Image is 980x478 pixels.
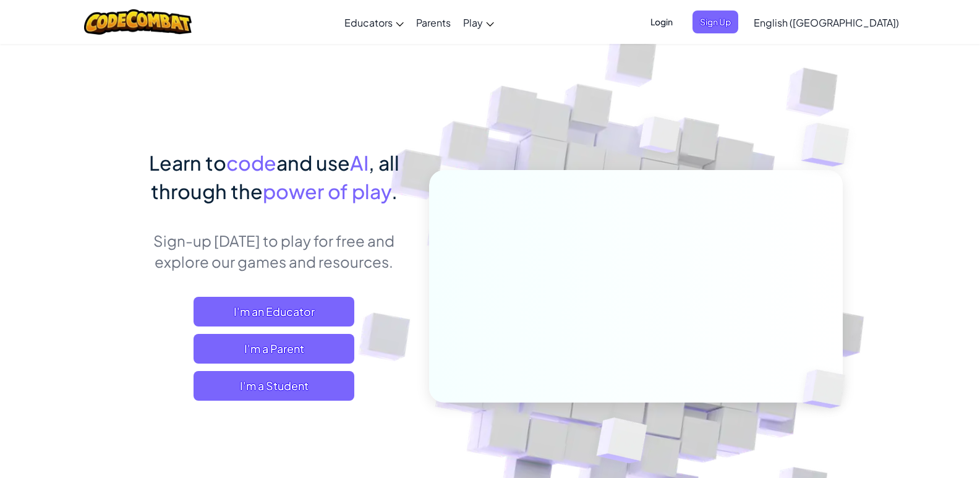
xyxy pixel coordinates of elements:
[350,150,369,175] span: AI
[84,9,192,35] img: CodeCombat logo
[692,11,738,33] button: Sign Up
[782,344,874,434] img: Overlap cubes
[754,16,899,29] span: English ([GEOGRAPHIC_DATA])
[643,11,680,33] button: Login
[457,6,500,39] a: Play
[463,16,483,29] span: Play
[276,150,350,175] span: and use
[149,150,226,175] span: Learn to
[391,179,398,203] span: .
[344,16,393,29] span: Educators
[194,334,354,364] a: I'm a Parent
[194,371,354,401] button: I'm a Student
[777,93,884,197] img: Overlap cubes
[226,150,276,175] span: code
[194,297,354,326] a: I'm an Educator
[748,6,905,39] a: English ([GEOGRAPHIC_DATA])
[263,179,391,203] span: power of play
[338,6,410,39] a: Educators
[410,6,457,39] a: Parents
[616,92,705,184] img: Overlap cubes
[138,230,411,272] p: Sign-up [DATE] to play for free and explore our games and resources.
